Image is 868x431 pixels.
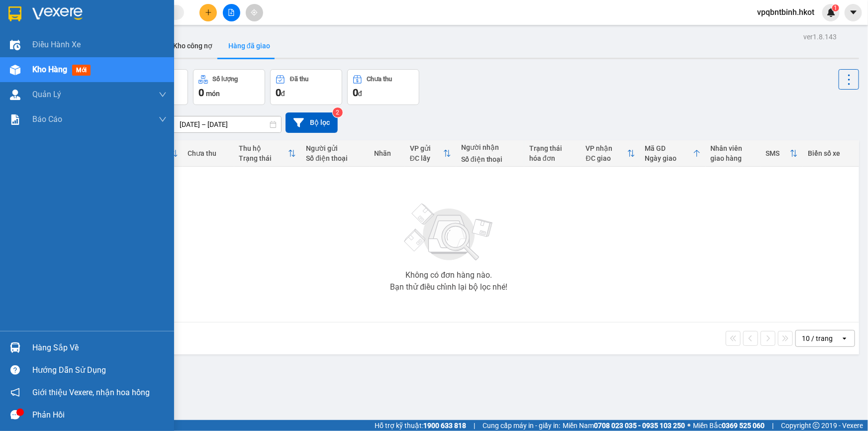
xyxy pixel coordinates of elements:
img: svg+xml;base64,PHN2ZyBjbGFzcz0ibGlzdC1wbHVnX19zdmciIHhtbG5zPSJodHRwOi8vd3d3LnczLm9yZy8yMDAwL3N2Zy... [399,198,499,267]
strong: 0708 023 035 - 0935 103 250 [594,422,685,430]
th: Toggle SortBy [581,140,640,167]
span: 0 [353,87,358,99]
span: Quản Lý [32,88,61,101]
div: Nhân viên [711,144,756,152]
th: Toggle SortBy [234,140,301,167]
div: Người gửi [306,144,364,152]
span: down [159,91,167,99]
span: notification [10,388,20,397]
span: món [206,90,220,98]
button: Chưa thu0đ [347,69,419,105]
div: hóa đơn [529,154,576,162]
th: Toggle SortBy [640,140,706,167]
div: VP nhận [586,144,627,152]
div: Hàng sắp về [32,340,167,355]
span: Cung cấp máy in - giấy in: [482,420,560,431]
span: Kho hàng [32,65,67,74]
div: SMS [766,149,790,157]
div: Biển số xe [808,149,854,157]
div: Người nhận [461,143,519,151]
div: Nhãn [375,149,400,157]
button: Đã thu0đ [270,69,342,105]
button: Hàng đã giao [220,34,278,58]
span: 0 [198,87,204,99]
div: Không có đơn hàng nào. [406,271,492,279]
span: đ [358,90,362,98]
div: Thu hộ [239,144,289,152]
span: mới [72,65,91,76]
svg: open [841,334,849,342]
div: Hướng dẫn sử dụng [32,363,167,378]
div: 10 / trang [802,333,833,343]
button: Kho công nợ [165,34,220,58]
div: Ngày giao [645,154,693,162]
span: Giới thiệu Vexere, nhận hoa hồng [32,386,150,399]
div: Số lượng [213,76,238,83]
span: Điều hành xe [32,38,81,51]
div: Trạng thái [239,154,289,162]
span: 0 [276,87,281,99]
button: Số lượng0món [193,69,265,105]
span: caret-down [849,8,858,17]
div: Số điện thoại [306,154,364,162]
button: Bộ lọc [286,112,338,133]
span: aim [251,9,258,16]
span: đ [281,90,285,98]
th: Toggle SortBy [761,140,803,167]
span: file-add [228,9,235,16]
button: aim [246,4,263,21]
img: logo-vxr [8,6,21,21]
strong: 0369 525 060 [722,422,765,430]
span: | [474,420,475,431]
img: icon-new-feature [827,8,836,17]
div: Đã thu [290,76,308,83]
span: copyright [813,422,820,429]
span: question-circle [10,365,20,375]
img: warehouse-icon [10,65,20,75]
div: Phản hồi [32,408,167,423]
strong: 1900 633 818 [423,422,466,430]
div: ĐC lấy [410,154,443,162]
div: VP gửi [410,144,443,152]
span: 1 [834,4,837,11]
span: Miền Bắc [693,420,765,431]
span: message [10,410,20,420]
span: Báo cáo [32,113,62,125]
th: Toggle SortBy [405,140,456,167]
div: Mã GD [645,144,693,152]
div: ver 1.8.143 [803,31,837,42]
div: giao hàng [711,154,756,162]
span: vpqbntbinh.hkot [749,6,822,18]
img: warehouse-icon [10,40,20,50]
div: ĐC giao [586,154,627,162]
img: warehouse-icon [10,90,20,100]
span: ⚪️ [687,424,690,428]
span: | [772,420,773,431]
div: Trạng thái [529,144,576,152]
div: Bạn thử điều chỉnh lại bộ lọc nhé! [390,283,508,291]
span: down [159,115,167,123]
img: solution-icon [10,114,20,125]
img: warehouse-icon [10,342,20,353]
span: plus [205,9,212,16]
sup: 2 [333,108,343,117]
input: Select a date range. [173,116,281,132]
span: Hỗ trợ kỹ thuật: [375,420,466,431]
div: Số điện thoại [461,155,519,163]
div: Chưa thu [367,76,392,83]
sup: 1 [832,4,839,11]
span: Miền Nam [563,420,685,431]
button: caret-down [845,4,862,21]
div: Chưa thu [188,149,229,157]
button: plus [199,4,217,21]
button: file-add [223,4,240,21]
